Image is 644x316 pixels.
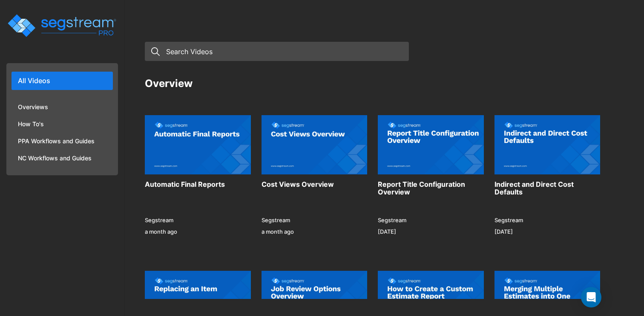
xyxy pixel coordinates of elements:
img: instructional video [262,98,368,191]
img: logo_pro_r.png [6,13,117,38]
p: [DATE] [494,227,601,236]
li: How To's [11,116,113,133]
li: NC Workflows and Guides [11,150,113,167]
img: instructional video [145,98,251,191]
li: All Videos [11,72,113,90]
img: instructional video [378,98,484,191]
p: Segstream [262,215,368,225]
li: Overviews [11,99,113,116]
h3: Report Title Configuration Overview [378,181,484,196]
h3: Indirect and Direct Cost Defaults [494,181,601,196]
h3: Automatic Final Reports [145,181,251,188]
p: Segstream [145,215,251,225]
img: instructional video [494,98,601,191]
div: Open Intercom Messenger [581,287,601,307]
li: PPA Workflows and Guides [11,133,113,150]
h3: Cost Views Overview [262,181,368,188]
input: Search Videos [145,42,409,61]
p: a month ago [262,227,368,236]
p: a month ago [145,227,251,236]
p: Segstream [494,215,601,225]
h3: Overview [145,78,611,89]
p: [DATE] [378,227,484,236]
p: Segstream [378,215,484,225]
